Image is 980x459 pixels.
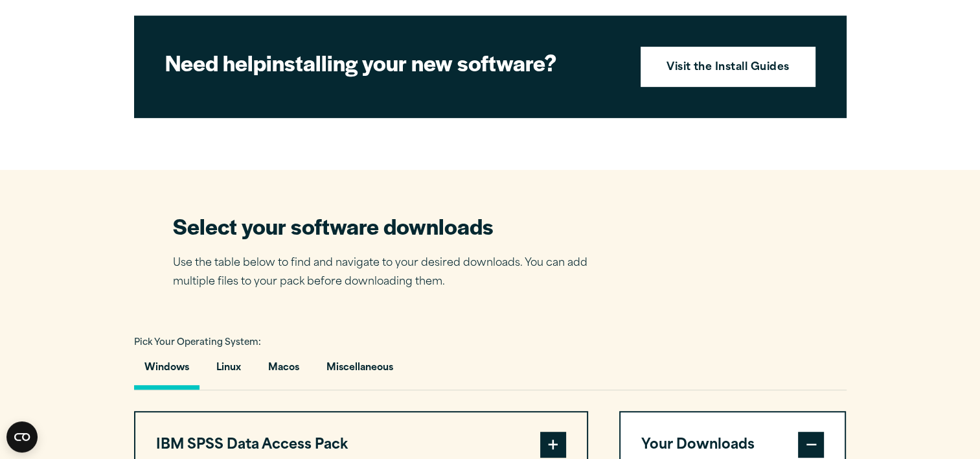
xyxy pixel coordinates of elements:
a: Visit the Install Guides [641,47,815,87]
button: Macos [258,353,310,390]
button: Windows [134,353,199,390]
strong: Visit the Install Guides [667,60,790,76]
button: Linux [206,353,251,390]
button: Open CMP widget [6,421,38,453]
h2: Select your software downloads [173,211,607,241]
h2: installing your new software? [165,48,619,77]
button: Miscellaneous [316,353,404,390]
span: Pick Your Operating System: [134,338,261,347]
strong: Need help [165,47,266,78]
p: Use the table below to find and navigate to your desired downloads. You can add multiple files to... [173,254,607,292]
